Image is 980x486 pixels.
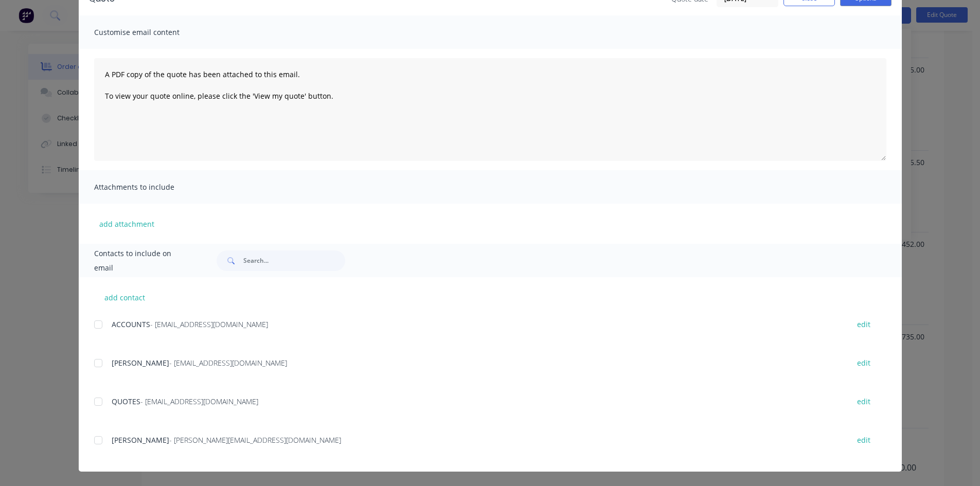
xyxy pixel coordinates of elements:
button: edit [851,317,877,331]
button: add attachment [94,216,159,231]
span: - [EMAIL_ADDRESS][DOMAIN_NAME] [169,358,287,368]
button: add contact [94,290,156,305]
span: Customise email content [94,25,207,40]
textarea: A PDF copy of the quote has been attached to this email. To view your quote online, please click ... [94,58,886,161]
span: - [EMAIL_ADDRESS][DOMAIN_NAME] [140,397,258,406]
span: [PERSON_NAME] [112,358,169,368]
span: Attachments to include [94,180,207,194]
span: Contacts to include on email [94,246,191,275]
span: - [PERSON_NAME][EMAIL_ADDRESS][DOMAIN_NAME] [169,435,341,445]
span: QUOTES [112,397,140,406]
button: edit [851,394,877,408]
button: edit [851,433,877,447]
span: [PERSON_NAME] [112,435,169,445]
input: Search... [243,250,345,271]
button: edit [851,356,877,370]
span: ACCOUNTS [112,319,150,329]
span: - [EMAIL_ADDRESS][DOMAIN_NAME] [150,319,268,329]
